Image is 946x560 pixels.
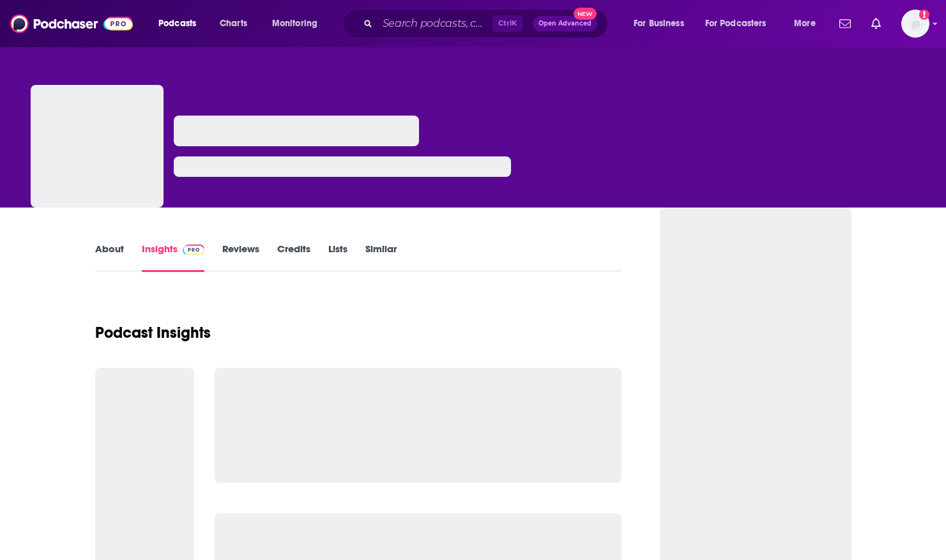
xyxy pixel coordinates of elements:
div: Search podcasts, credits, & more... [355,9,620,38]
button: open menu [149,13,213,34]
a: Show notifications dropdown [834,13,856,34]
span: For Podcasters [705,15,767,33]
span: Logged in as mtraynor [901,10,929,38]
input: Search podcasts, credits, & more... [378,13,492,34]
a: Similar [365,243,397,272]
span: More [794,15,816,33]
button: open menu [785,13,832,34]
span: Monitoring [272,15,317,33]
button: open menu [697,13,785,34]
a: Lists [328,243,347,272]
button: Open AdvancedNew [533,16,597,31]
a: About [95,243,124,272]
h1: Podcast Insights [95,323,211,342]
button: open menu [625,13,700,34]
img: User Profile [901,10,929,38]
a: Show notifications dropdown [866,13,886,34]
svg: Add a profile image [919,10,929,20]
img: Podchaser Pro [183,245,205,255]
span: For Business [634,15,684,33]
a: Credits [277,243,310,272]
a: Charts [211,13,255,34]
span: Ctrl K [492,15,523,32]
a: Reviews [222,243,259,272]
span: Podcasts [158,15,196,33]
span: Open Advanced [538,20,591,27]
button: Show profile menu [901,10,929,38]
span: New [574,8,597,20]
img: Podchaser - Follow, Share and Rate Podcasts [10,11,133,36]
a: InsightsPodchaser Pro [142,243,205,272]
span: Charts [220,15,247,33]
button: open menu [263,13,334,34]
